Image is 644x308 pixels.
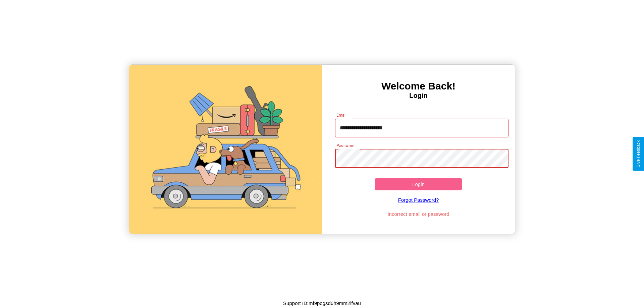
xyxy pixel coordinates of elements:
img: gif [129,65,322,234]
a: Forgot Password? [332,190,505,209]
label: Email [336,112,347,118]
label: Password [336,143,354,148]
h3: Welcome Back! [322,80,515,92]
button: Login [375,178,462,190]
div: Give Feedback [636,140,641,168]
p: Support ID: mf9pogsd6h9mm2ifvau [283,299,361,308]
p: Incorrect email or password [332,209,505,219]
h4: Login [322,92,515,100]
